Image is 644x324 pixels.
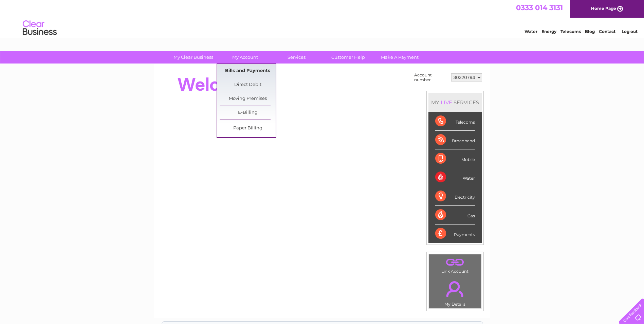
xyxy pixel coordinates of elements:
[435,131,475,149] div: Broadband
[429,275,481,309] td: My Details
[560,29,581,34] a: Telecoms
[429,254,481,275] td: Link Account
[525,29,537,34] a: Water
[431,256,479,268] a: .
[269,51,325,64] a: Services
[435,149,475,168] div: Mobile
[372,51,428,64] a: Make A Payment
[217,51,273,64] a: My Account
[428,93,482,112] div: MY SERVICES
[412,71,449,84] td: Account number
[435,187,475,206] div: Electricity
[516,3,563,12] a: 0333 014 3131
[320,51,376,64] a: Customer Help
[220,78,276,92] a: Direct Debit
[435,168,475,187] div: Water
[622,29,638,34] a: Log out
[22,18,57,38] img: logo.png
[585,29,595,34] a: Blog
[220,106,276,120] a: E-Billing
[220,64,276,78] a: Bills and Payments
[541,29,556,34] a: Energy
[435,112,475,131] div: Telecoms
[435,224,475,243] div: Payments
[439,99,454,106] div: LIVE
[220,92,276,106] a: Moving Premises
[599,29,615,34] a: Contact
[431,277,479,301] a: .
[220,122,276,135] a: Paper Billing
[165,51,221,64] a: My Clear Business
[435,206,475,224] div: Gas
[162,4,483,33] div: Clear Business is a trading name of Verastar Limited (registered in [GEOGRAPHIC_DATA] No. 3667643...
